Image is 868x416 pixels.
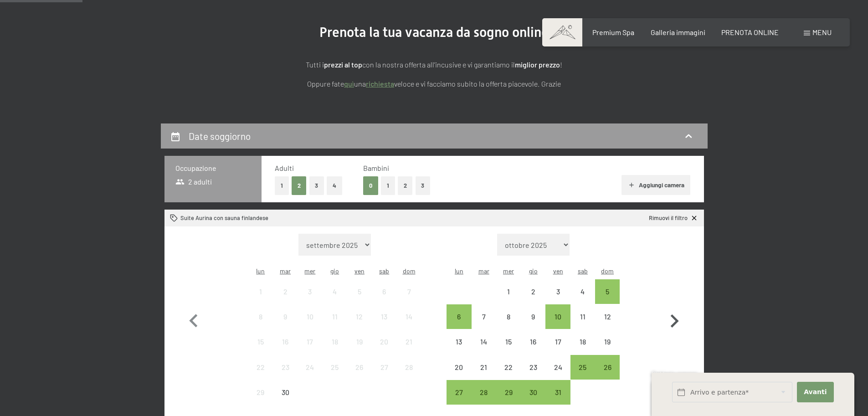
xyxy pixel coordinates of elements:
button: Mese precedente [180,234,207,405]
div: Fri Sep 05 2025 [347,279,372,304]
button: 0 [363,176,378,195]
div: 29 [497,389,520,411]
abbr: martedì [280,267,291,275]
div: Thu Sep 25 2025 [323,355,347,380]
div: arrivo/check-in non effettuabile [570,304,595,329]
div: 4 [324,288,346,311]
div: arrivo/check-in non effettuabile [496,279,521,304]
div: 22 [497,364,520,386]
abbr: giovedì [330,267,339,275]
div: arrivo/check-in possibile [570,355,595,380]
button: Aggiungi camera [621,175,690,195]
span: Adulti [275,164,294,172]
div: arrivo/check-in non effettuabile [323,329,347,354]
div: 26 [348,364,371,386]
div: Tue Sep 23 2025 [273,355,298,380]
div: Sat Sep 13 2025 [372,304,396,329]
span: Prenota la tua vacanza da sogno online [319,24,549,40]
div: 21 [397,338,420,361]
div: arrivo/check-in non effettuabile [248,329,273,354]
abbr: mercoledì [304,267,315,275]
a: Premium Spa [592,28,634,36]
div: arrivo/check-in non effettuabile [347,329,372,354]
div: 20 [447,364,470,386]
div: Thu Oct 30 2025 [521,380,545,405]
div: arrivo/check-in non effettuabile [472,355,496,380]
div: 5 [596,288,619,311]
div: arrivo/check-in possibile [521,380,545,405]
div: Sat Oct 25 2025 [570,355,595,380]
button: 1 [381,176,395,195]
div: Sun Sep 14 2025 [396,304,421,329]
button: Avanti [797,382,834,402]
div: Thu Oct 02 2025 [521,279,545,304]
h3: Occupazione [175,163,251,173]
button: 3 [416,176,431,195]
button: 1 [275,176,289,195]
div: arrivo/check-in non effettuabile [248,355,273,380]
div: Fri Oct 17 2025 [545,329,570,354]
div: 1 [497,288,520,311]
div: 22 [249,364,272,386]
div: 9 [274,313,297,336]
div: Mon Sep 29 2025 [248,380,273,405]
div: 12 [348,313,371,336]
div: arrivo/check-in non effettuabile [595,304,620,329]
svg: Camera [170,214,178,222]
a: richiesta [366,79,394,88]
span: Richiesta express [652,370,697,378]
div: 11 [571,313,594,336]
div: 12 [596,313,619,336]
div: Sat Oct 11 2025 [570,304,595,329]
div: 13 [373,313,395,336]
div: 14 [473,338,495,361]
a: Galleria immagini [651,28,705,36]
div: arrivo/check-in non effettuabile [496,304,521,329]
div: Fri Oct 31 2025 [545,380,570,405]
div: Wed Sep 03 2025 [298,279,322,304]
div: arrivo/check-in non effettuabile [496,329,521,354]
div: 28 [397,364,420,386]
div: 7 [473,313,495,336]
div: 16 [522,338,544,361]
div: Sun Oct 12 2025 [595,304,620,329]
a: quì [344,79,354,88]
div: Sun Oct 05 2025 [595,279,620,304]
abbr: lunedì [455,267,463,275]
div: Wed Oct 08 2025 [496,304,521,329]
div: Mon Oct 20 2025 [447,355,471,380]
div: Wed Oct 29 2025 [496,380,521,405]
div: 27 [447,389,470,411]
div: 13 [447,338,470,361]
abbr: venerdì [354,267,365,275]
div: Tue Oct 14 2025 [472,329,496,354]
abbr: martedì [478,267,489,275]
div: Mon Sep 22 2025 [248,355,273,380]
div: 17 [298,338,321,361]
div: Mon Oct 13 2025 [447,329,471,354]
div: Wed Sep 10 2025 [298,304,322,329]
div: 27 [373,364,395,386]
h2: Date soggiorno [189,130,251,142]
div: arrivo/check-in non effettuabile [396,304,421,329]
a: PRENOTA ONLINE [721,28,779,36]
div: arrivo/check-in non effettuabile [372,329,396,354]
abbr: domenica [601,267,614,275]
div: Tue Sep 09 2025 [273,304,298,329]
div: 16 [274,338,297,361]
div: 20 [373,338,395,361]
div: Sat Oct 04 2025 [570,279,595,304]
div: arrivo/check-in non effettuabile [521,329,545,354]
div: Sun Sep 07 2025 [396,279,421,304]
span: Menu [812,28,832,36]
div: Tue Oct 28 2025 [472,380,496,405]
div: 25 [571,364,594,386]
div: 9 [522,313,544,336]
div: 30 [522,389,544,411]
div: 28 [473,389,495,411]
div: arrivo/check-in non effettuabile [323,279,347,304]
abbr: sabato [578,267,588,275]
div: Sun Sep 21 2025 [396,329,421,354]
div: Tue Oct 07 2025 [472,304,496,329]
